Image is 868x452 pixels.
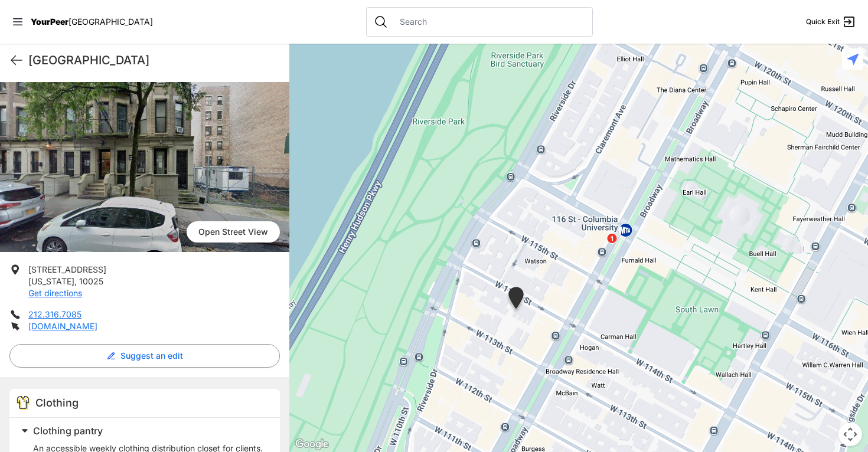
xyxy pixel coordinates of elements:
[28,276,74,286] span: [US_STATE]
[120,350,183,362] span: Suggest an edit
[31,17,68,27] span: YourPeer
[79,276,103,286] span: 10025
[74,276,77,286] span: ,
[28,52,280,68] h1: [GEOGRAPHIC_DATA]
[393,16,585,28] input: Search
[68,17,153,27] span: [GEOGRAPHIC_DATA]
[28,264,106,274] span: [STREET_ADDRESS]
[28,321,97,331] a: [DOMAIN_NAME]
[35,397,79,409] span: Clothing
[806,15,856,29] a: Quick Exit
[292,437,331,452] a: Open this area in Google Maps (opens a new window)
[28,309,81,319] a: 212.316.7085
[31,18,153,25] a: YourPeer[GEOGRAPHIC_DATA]
[806,17,840,27] span: Quick Exit
[9,344,280,368] button: Suggest an edit
[292,437,331,452] img: Google
[33,425,103,437] span: Clothing pantry
[187,221,280,243] span: Open Street View
[506,287,526,313] div: Ford Hall
[838,422,862,446] button: Map camera controls
[28,288,82,298] a: Get directions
